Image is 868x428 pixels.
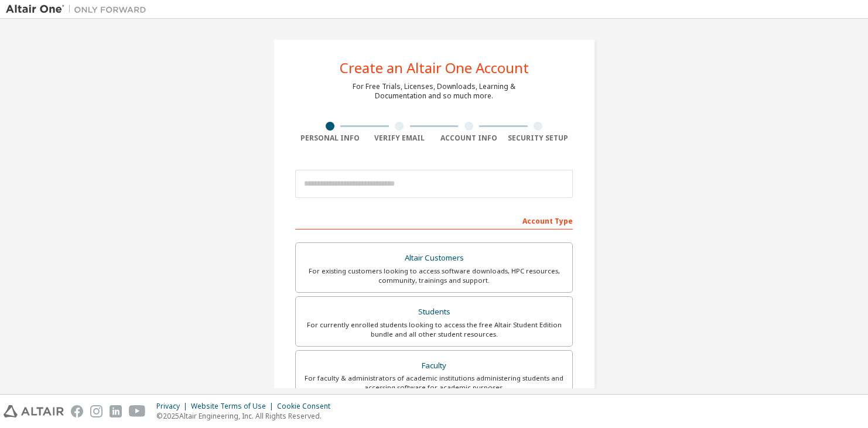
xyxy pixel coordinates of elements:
[129,405,146,417] img: youtube.svg
[340,61,529,75] div: Create an Altair One Account
[90,405,102,417] img: instagram.svg
[4,405,64,417] img: altair_logo.svg
[303,320,565,339] div: For currently enrolled students looking to access the free Altair Student Edition bundle and all ...
[295,211,573,230] div: Account Type
[110,405,122,417] img: linkedin.svg
[156,402,191,411] div: Privacy
[71,405,83,417] img: facebook.svg
[303,374,565,392] div: For faculty & administrators of academic institutions administering students and accessing softwa...
[365,133,435,143] div: Verify Email
[353,82,515,101] div: For Free Trials, Licenses, Downloads, Learning & Documentation and so much more.
[303,250,565,266] div: Altair Customers
[277,402,337,411] div: Cookie Consent
[504,133,573,143] div: Security Setup
[6,4,152,15] img: Altair One
[303,266,565,285] div: For existing customers looking to access software downloads, HPC resources, community, trainings ...
[303,304,565,320] div: Students
[191,402,277,411] div: Website Terms of Use
[303,358,565,374] div: Faculty
[295,133,365,143] div: Personal Info
[434,133,504,143] div: Account Info
[156,411,337,421] p: © 2025 Altair Engineering, Inc. All Rights Reserved.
